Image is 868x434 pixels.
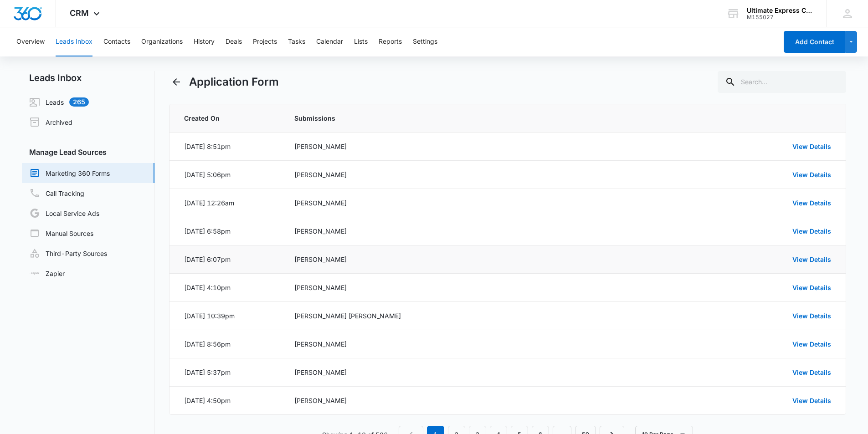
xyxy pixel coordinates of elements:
div: [PERSON_NAME] [294,142,647,151]
h1: Application Form [189,74,279,90]
span: Created On [184,113,272,123]
span: Submissions [294,113,647,123]
button: Tasks [288,27,305,56]
a: Manual Sources [29,228,93,239]
div: [PERSON_NAME] [294,198,647,208]
div: account name [747,7,813,14]
div: [DATE] 8:56pm [184,339,231,349]
a: View Details [792,397,831,404]
button: Leads Inbox [56,27,92,56]
div: [DATE] 6:07pm [184,255,231,264]
a: View Details [792,143,831,150]
a: View Details [792,368,831,376]
button: History [194,27,215,56]
a: Marketing 360 Forms [29,168,110,179]
button: Lists [354,27,368,56]
button: Organizations [141,27,183,56]
div: [PERSON_NAME] [294,255,647,264]
div: [PERSON_NAME] [294,226,647,236]
div: [PERSON_NAME] [294,396,647,405]
a: View Details [792,312,831,320]
button: Contacts [103,27,130,56]
button: Calendar [316,27,343,56]
a: Third-Party Sources [29,248,107,259]
div: [PERSON_NAME] [294,170,647,179]
div: [DATE] 4:10pm [184,283,231,292]
button: Add Contact [784,31,845,53]
button: Deals [226,27,242,56]
div: [DATE] 5:37pm [184,368,231,377]
h2: Leads Inbox [22,71,154,85]
a: View Details [792,255,831,263]
div: [PERSON_NAME] [PERSON_NAME] [294,311,647,321]
a: Call Tracking [29,188,84,199]
a: View Details [792,284,831,291]
a: Local Service Ads [29,208,99,219]
button: Settings [413,27,437,56]
div: [PERSON_NAME] [294,368,647,377]
h3: Manage Lead Sources [22,147,154,158]
a: Archived [29,117,72,128]
a: Zapier [29,269,65,278]
button: Projects [253,27,277,56]
div: [DATE] 6:58pm [184,226,231,236]
a: View Details [792,340,831,348]
a: Leads265 [29,97,89,107]
div: [DATE] 5:06pm [184,170,231,179]
div: [DATE] 12:26am [184,198,234,208]
button: Back [169,75,184,89]
a: View Details [792,199,831,207]
button: Overview [16,27,45,56]
input: Search... [718,71,846,93]
div: [PERSON_NAME] [294,339,647,349]
a: View Details [792,171,831,179]
div: [PERSON_NAME] [294,283,647,292]
span: CRM [70,8,89,18]
div: [DATE] 8:51pm [184,142,231,151]
div: account id [747,14,813,20]
div: [DATE] 10:39pm [184,311,235,321]
button: Reports [379,27,402,56]
div: [DATE] 4:50pm [184,396,231,405]
a: View Details [792,227,831,235]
